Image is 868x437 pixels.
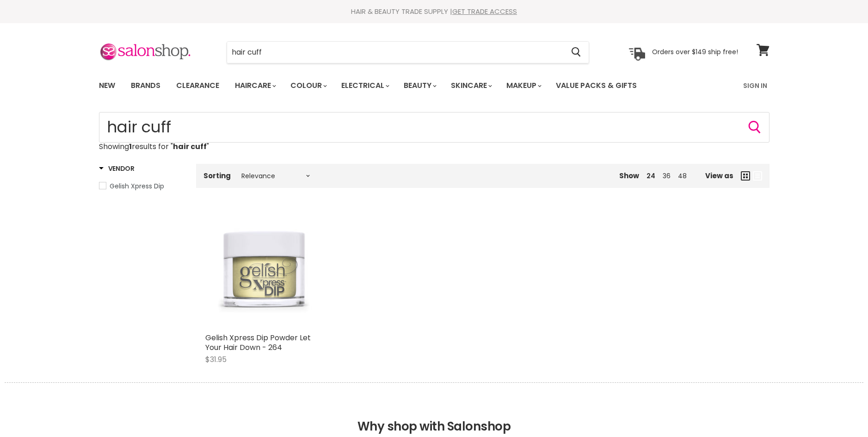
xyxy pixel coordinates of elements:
span: Show [619,171,639,181]
iframe: Gorgias live chat messenger [822,393,859,428]
a: Makeup [499,76,547,95]
button: Search [747,120,762,135]
a: 24 [646,171,655,181]
span: View as [705,172,733,180]
nav: Main [87,72,781,99]
p: Orders over $149 ship free! [652,48,738,56]
label: Sorting [203,172,231,180]
a: 48 [678,171,687,181]
a: Colour [283,76,332,95]
div: HAIR & BEAUTY TRADE SUPPLY | [87,7,781,16]
a: Beauty [397,76,442,95]
strong: hair cuff [173,141,207,152]
a: Skincare [444,76,498,95]
a: 36 [663,171,671,181]
a: Gelish Xpress Dip [99,181,185,191]
button: Search [564,42,589,63]
a: Brands [124,76,167,95]
a: Value Packs & Gifts [549,76,644,95]
span: Gelish Xpress Dip [110,181,164,191]
a: Sign In [738,76,773,95]
a: New [92,76,122,95]
a: GET TRADE ACCESS [452,6,517,16]
a: Electrical [334,76,395,95]
a: Haircare [228,76,282,95]
input: Search [99,112,770,143]
h3: Vendor [99,164,135,173]
a: Gelish Xpress Dip Powder Let Your Hair Down - 264 [205,332,311,353]
form: Product [227,41,589,63]
ul: Main menu [92,72,691,99]
input: Search [227,42,564,63]
span: $31.95 [205,354,227,365]
a: Clearance [169,76,226,95]
p: Showing results for " " [99,143,770,151]
img: Gelish Xpress Dip Powder Let Your Hair Down - 264 [205,210,323,328]
strong: 1 [129,141,132,152]
form: Product [99,112,770,143]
